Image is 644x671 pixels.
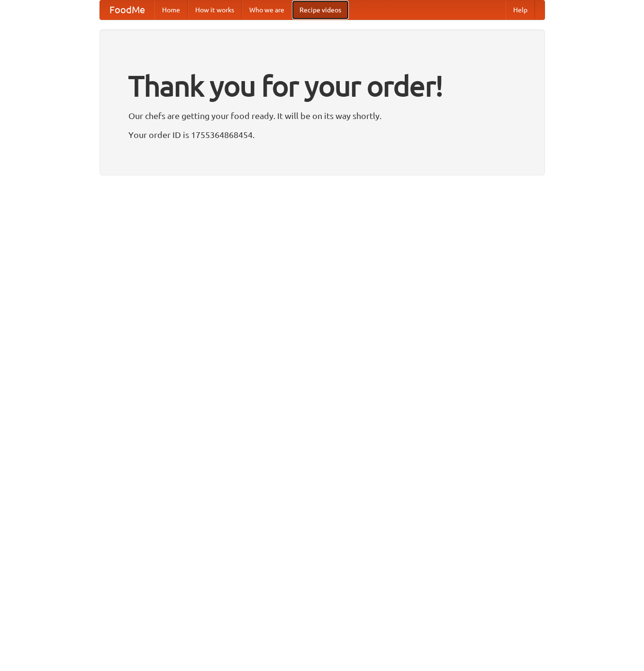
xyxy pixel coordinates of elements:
[506,0,535,19] a: Help
[128,63,516,109] h1: Thank you for your order!
[154,0,188,19] a: Home
[128,109,516,123] p: Our chefs are getting your food ready. It will be on its way shortly.
[188,0,242,19] a: How it works
[242,0,292,19] a: Who we are
[100,0,154,19] a: FoodMe
[292,0,349,19] a: Recipe videos
[128,128,516,142] p: Your order ID is 1755364868454.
